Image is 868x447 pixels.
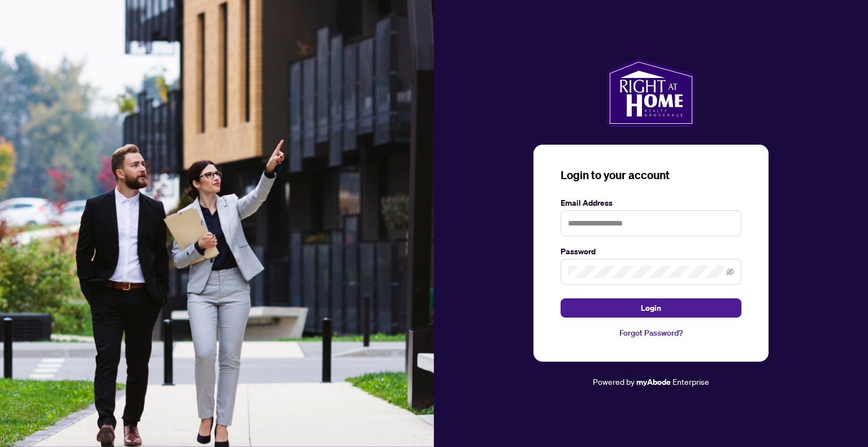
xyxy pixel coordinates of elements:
[726,268,734,276] span: eye-invisible
[641,299,661,317] span: Login
[561,197,741,209] label: Email Address
[636,376,671,388] a: myAbode
[672,376,709,387] span: Enterprise
[561,167,741,183] h3: Login to your account
[561,327,741,339] a: Forgot Password?
[561,298,741,318] button: Login
[593,376,635,387] span: Powered by
[561,245,741,258] label: Password
[607,59,695,127] img: ma-logo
